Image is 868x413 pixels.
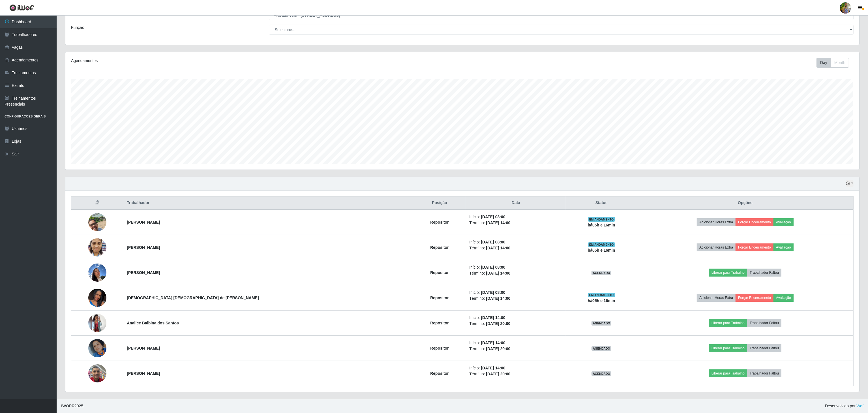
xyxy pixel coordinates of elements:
th: Trabalhador [123,196,413,210]
strong: Repositor [430,245,449,250]
button: Adicionar Horas Extra [697,294,736,302]
button: Trabalhador Faltou [747,269,781,277]
th: Status [566,196,637,210]
div: Agendamentos [71,58,392,64]
button: Forçar Encerramento [736,243,773,251]
time: [DATE] 20:00 [486,321,510,326]
li: Início: [469,264,562,270]
strong: Repositor [430,321,449,325]
button: Liberar para Trabalho [709,269,747,277]
time: [DATE] 14:00 [481,341,505,345]
button: Liberar para Trabalho [709,319,747,327]
strong: Analice Balbina dos Santos [127,321,179,325]
a: iWof [856,404,863,408]
span: © 2025 . [61,403,84,409]
strong: [PERSON_NAME] [127,371,160,376]
span: IWOF [61,404,72,408]
strong: Repositor [430,346,449,350]
time: [DATE] 14:00 [481,366,505,370]
strong: [PERSON_NAME] [127,346,160,350]
li: Término: [469,371,562,377]
strong: há 05 h e 16 min [588,223,615,227]
button: Liberar para Trabalho [709,344,747,352]
img: 1751568893291.jpeg [88,332,106,364]
time: [DATE] 14:00 [486,271,510,275]
label: Função [71,25,84,31]
button: Month [831,58,849,68]
li: Término: [469,321,562,327]
strong: Repositor [430,296,449,300]
button: Day [816,58,831,68]
th: Posição [413,196,466,210]
button: Trabalhador Faltou [747,369,781,377]
button: Adicionar Horas Extra [697,218,736,226]
li: Início: [469,290,562,296]
strong: [PERSON_NAME] [127,220,160,224]
img: 1752676731308.jpeg [88,361,106,385]
time: [DATE] 08:00 [481,215,505,219]
li: Início: [469,365,562,371]
span: Desenvolvido por [825,403,863,409]
strong: Repositor [430,371,449,376]
li: Início: [469,239,562,245]
time: [DATE] 14:00 [486,221,510,225]
time: [DATE] 08:00 [481,265,505,269]
li: Término: [469,220,562,226]
span: EM ANDAMENTO [588,242,615,247]
img: 1755200036324.jpeg [88,260,106,284]
li: Início: [469,315,562,321]
li: Término: [469,346,562,352]
img: 1755438543328.jpeg [88,278,106,318]
strong: [PERSON_NAME] [127,270,160,275]
li: Início: [469,340,562,346]
strong: Repositor [430,220,449,224]
time: [DATE] 14:00 [481,315,505,320]
time: [DATE] 08:00 [481,240,505,244]
button: Liberar para Trabalho [709,369,747,377]
strong: [DEMOGRAPHIC_DATA] [DEMOGRAPHIC_DATA] de [PERSON_NAME] [127,296,259,300]
button: Forçar Encerramento [736,294,773,302]
time: [DATE] 14:00 [486,246,510,250]
button: Avaliação [773,294,794,302]
strong: [PERSON_NAME] [127,245,160,250]
span: AGENDADO [591,271,611,275]
li: Término: [469,245,562,251]
button: Adicionar Horas Extra [697,243,736,251]
th: Data [466,196,566,210]
span: AGENDADO [591,321,611,326]
li: Término: [469,296,562,301]
img: CoreUI Logo [9,4,35,11]
time: [DATE] 20:00 [486,372,510,376]
time: [DATE] 08:00 [481,290,505,295]
img: 1744982443257.jpeg [88,206,106,238]
time: [DATE] 20:00 [486,346,510,351]
div: Toolbar with button groups [816,58,854,68]
button: Trabalhador Faltou [747,344,781,352]
span: AGENDADO [591,371,611,376]
button: Avaliação [773,218,794,226]
div: First group [816,58,849,68]
span: EM ANDAMENTO [588,217,615,222]
time: [DATE] 14:00 [486,296,510,301]
th: Opções [637,196,854,210]
span: AGENDADO [591,346,611,351]
strong: Repositor [430,270,449,275]
strong: há 05 h e 16 min [588,298,615,303]
li: Término: [469,270,562,276]
strong: há 05 h e 16 min [588,248,615,252]
button: Trabalhador Faltou [747,319,781,327]
li: Início: [469,214,562,220]
img: 1750959267222.jpeg [88,235,106,259]
span: EM ANDAMENTO [588,293,615,297]
button: Forçar Encerramento [736,218,773,226]
img: 1750188779989.jpeg [88,314,106,332]
button: Avaliação [773,243,794,251]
